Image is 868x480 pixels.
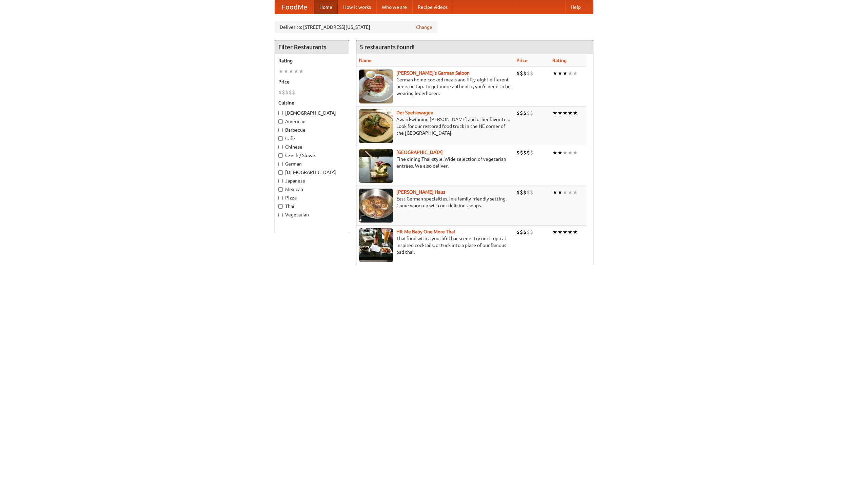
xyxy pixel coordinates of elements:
img: babythai.jpg [359,228,393,262]
input: Pizza [278,196,283,200]
input: Barbecue [278,128,283,132]
li: ★ [573,70,578,77]
li: ★ [557,109,563,117]
li: $ [530,109,533,117]
label: Cafe [278,135,346,142]
a: [PERSON_NAME] Haus [396,189,445,195]
li: ★ [552,109,557,117]
img: esthers.jpg [359,70,393,103]
li: $ [527,149,530,156]
li: $ [530,149,533,156]
input: Japanese [278,179,283,183]
img: satay.jpg [359,149,393,183]
label: Thai [278,203,346,210]
a: Der Speisewagen [396,110,433,115]
li: ★ [552,70,557,77]
li: ★ [563,189,568,196]
a: Recipe videos [412,0,453,14]
label: Czech / Slovak [278,152,346,159]
h5: Rating [278,57,346,64]
li: ★ [552,228,557,236]
li: $ [516,149,520,156]
li: $ [278,89,282,96]
input: Vegetarian [278,213,283,217]
label: Chinese [278,143,346,150]
a: Home [314,0,338,14]
a: Rating [552,58,567,63]
li: $ [516,189,520,196]
label: Japanese [278,177,346,184]
input: [DEMOGRAPHIC_DATA] [278,170,283,175]
a: Hit Me Baby One More Thai [396,229,455,234]
li: ★ [294,68,299,75]
li: ★ [552,149,557,156]
label: Barbecue [278,127,346,133]
li: ★ [283,68,289,75]
li: ★ [568,149,573,156]
li: ★ [563,70,568,77]
li: $ [523,228,527,236]
a: [GEOGRAPHIC_DATA] [396,150,443,155]
b: [PERSON_NAME]'s German Saloon [396,70,470,76]
li: ★ [289,68,294,75]
li: $ [530,189,533,196]
label: American [278,118,346,125]
li: $ [520,189,523,196]
li: ★ [573,149,578,156]
a: Who we are [376,0,412,14]
p: German home-cooked meals and fifty-eight different beers on tap. To get more authentic, you'd nee... [359,76,511,97]
li: $ [523,189,527,196]
li: ★ [573,228,578,236]
li: ★ [299,68,304,75]
li: $ [520,70,523,77]
h5: Price [278,78,346,85]
input: Mexican [278,187,283,192]
p: Thai food with a youthful bar scene. Try our tropical inspired cocktails, or tuck into a plate of... [359,235,511,255]
li: $ [527,228,530,236]
li: $ [285,89,289,96]
li: $ [282,89,285,96]
li: ★ [563,149,568,156]
li: ★ [573,189,578,196]
li: ★ [557,189,563,196]
label: Pizza [278,194,346,201]
a: Name [359,58,372,63]
li: $ [520,149,523,156]
li: $ [523,109,527,117]
li: $ [520,228,523,236]
input: Cafe [278,136,283,141]
p: Award-winning [PERSON_NAME] and other favorites. Look for our restored food truck in the NE corne... [359,116,511,136]
li: ★ [563,109,568,117]
input: Thai [278,204,283,209]
li: $ [516,228,520,236]
li: $ [289,89,292,96]
li: ★ [568,70,573,77]
li: ★ [557,228,563,236]
a: FoodMe [275,0,314,14]
li: $ [516,109,520,117]
ng-pluralize: 5 restaurants found! [360,44,415,50]
li: ★ [563,228,568,236]
li: ★ [568,228,573,236]
li: ★ [557,149,563,156]
li: $ [292,89,295,96]
a: How it works [338,0,376,14]
li: $ [516,70,520,77]
label: [DEMOGRAPHIC_DATA] [278,169,346,176]
li: $ [523,70,527,77]
li: ★ [278,68,283,75]
a: Help [565,0,586,14]
h4: Filter Restaurants [275,40,349,54]
li: ★ [573,109,578,117]
label: Vegetarian [278,211,346,218]
p: East German specialties, in a family-friendly setting. Come warm up with our delicious soups. [359,195,511,209]
a: Change [416,24,432,31]
input: Czech / Slovak [278,153,283,158]
li: $ [527,109,530,117]
a: Price [516,58,528,63]
li: ★ [568,109,573,117]
li: $ [530,228,533,236]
